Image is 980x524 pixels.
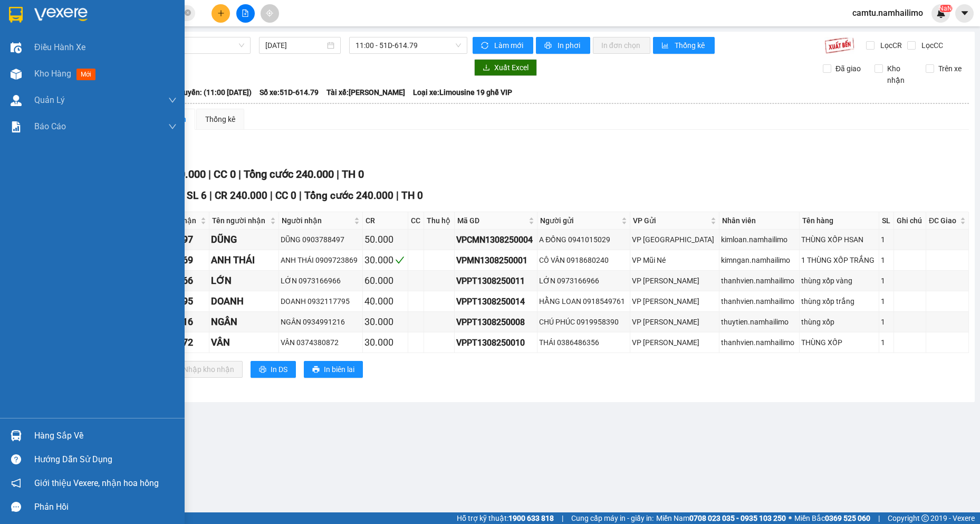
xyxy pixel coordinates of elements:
div: Thống kê [205,113,235,125]
li: VP VP [PERSON_NAME] Lão [5,57,73,92]
button: downloadNhập kho nhận [163,361,243,378]
div: VPPT1308250014 [456,295,536,308]
span: | [299,189,302,202]
span: CR 240.000 [215,189,267,202]
div: NGÂN [211,315,277,329]
div: 1 [881,234,892,245]
div: VP Mũi Né [632,254,717,266]
div: VP [PERSON_NAME] [632,337,717,348]
img: 9k= [824,37,854,54]
span: Đã giao [831,63,865,74]
td: VP Phan Thiết [630,312,719,332]
span: In biên lai [324,364,354,375]
td: VÂN [209,332,279,353]
div: thùng xốp trắng [801,296,877,307]
span: Tổng cước 240.000 [304,189,393,202]
span: TH 0 [401,189,423,202]
div: VPPT1308250008 [456,316,536,329]
strong: 0369 525 060 [825,514,870,522]
div: thuytien.namhailimo [721,316,797,328]
span: Báo cáo [34,120,66,133]
td: VPPT1308250010 [455,332,538,353]
img: warehouse-icon [11,69,22,80]
button: printerIn phơi [536,37,590,54]
span: Tên người nhận [212,215,268,226]
td: NGÂN [209,312,279,332]
span: | [396,189,399,202]
div: Phản hồi [34,499,177,515]
div: thanhvien.namhailimo [721,275,797,287]
th: SL [879,212,894,230]
span: | [208,168,211,180]
span: down [168,96,177,104]
span: printer [259,366,266,374]
span: SL 6 [187,189,207,202]
span: Loại xe: Limousine 19 ghế VIP [413,87,512,98]
span: Mã GD [457,215,527,226]
td: VP Phan Thiết [630,332,719,353]
div: VÂN [211,335,277,350]
div: CÔ VÂN 0918680240 [539,254,628,266]
span: down [168,122,177,131]
div: ANH THÁI [211,253,277,268]
div: DŨNG 0903788497 [281,234,361,245]
img: solution-icon [11,121,22,132]
th: Thu hộ [424,212,455,230]
span: camtu.namhailimo [844,6,931,20]
td: VP Mũi Né [630,250,719,271]
span: Lọc CC [917,40,945,51]
button: In đơn chọn [593,37,650,54]
div: thanhvien.namhailimo [721,337,797,348]
div: A ĐỒNG 0941015029 [539,234,628,245]
div: 40.000 [364,294,406,309]
button: caret-down [955,4,974,23]
div: THÁI 0386486356 [539,337,628,348]
span: Quản Lý [34,93,65,107]
div: 1 [881,275,892,287]
span: bar-chart [661,42,670,50]
span: In DS [271,364,287,375]
span: Thống kê [675,40,706,51]
th: CR [363,212,408,230]
span: Cung cấp máy in - giấy in: [571,512,654,524]
div: CHÚ PHÚC 0919958390 [539,316,628,328]
span: | [562,512,563,524]
div: 30.000 [364,253,406,268]
span: Miền Nam [656,512,786,524]
div: 60.000 [364,273,406,288]
li: VP VP [PERSON_NAME] [73,57,140,80]
span: In phơi [558,40,582,51]
div: 1 [881,254,892,266]
span: mới [76,69,95,80]
td: DŨNG [209,230,279,250]
span: Hỗ trợ kỹ thuật: [457,512,554,524]
button: aim [261,4,279,23]
span: Chuyến: (11:00 [DATE]) [175,87,252,98]
div: Hàng sắp về [34,428,177,444]
td: VP Phan Thiết [630,291,719,312]
span: close-circle [185,9,191,16]
span: file-add [242,9,249,17]
li: Nam Hải Limousine [5,5,153,45]
span: | [238,168,241,180]
button: file-add [236,4,255,23]
sup: NaN [939,5,952,12]
span: Giới thiệu Vexere, nhận hoa hồng [34,477,159,490]
img: logo.jpg [5,5,42,42]
button: printerIn biên lai [304,361,363,378]
span: printer [312,366,320,374]
span: 11:00 - 51D-614.79 [356,37,461,53]
div: VÂN 0374380872 [281,337,361,348]
div: 30.000 [364,335,406,350]
div: VP [PERSON_NAME] [632,275,717,287]
span: ĐC Giao [929,215,958,226]
div: 30.000 [364,315,406,329]
div: LỚN 0973166966 [539,275,628,287]
th: CC [408,212,424,230]
td: VP chợ Mũi Né [630,230,719,250]
span: TH 0 [342,168,364,180]
th: Nhân viên [719,212,799,230]
div: DOANH [211,294,277,309]
img: warehouse-icon [11,430,22,441]
th: Tên hàng [800,212,879,230]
